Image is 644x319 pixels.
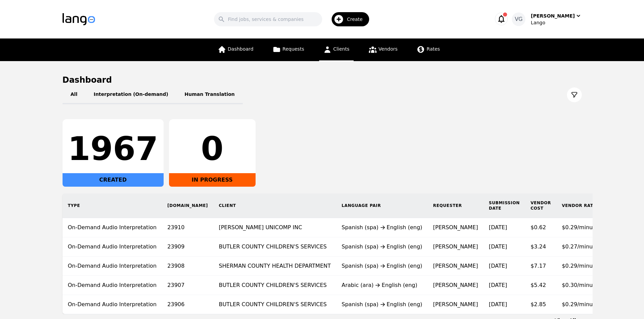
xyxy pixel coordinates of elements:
[213,237,336,257] td: BUTLER COUNTY CHILDREN'S SERVICES
[525,295,556,314] td: $2.85
[525,218,556,237] td: $0.62
[567,87,582,102] button: Filter
[525,276,556,295] td: $5.42
[525,257,556,276] td: $7.17
[379,46,398,52] span: Vendors
[213,295,336,314] td: BUTLER COUNTY CHILDREN'S SERVICES
[562,243,598,250] span: $0.27/minute
[489,224,507,231] time: [DATE]
[213,193,336,218] th: Client
[214,38,258,61] a: Dashboard
[562,301,598,308] span: $0.29/minute
[63,295,162,314] td: On-Demand Audio Interpretation
[428,218,483,237] td: [PERSON_NAME]
[63,218,162,237] td: On-Demand Audio Interpretation
[525,237,556,257] td: $3.24
[342,262,423,270] div: Spanish (spa) English (eng)
[489,263,507,269] time: [DATE]
[342,300,423,309] div: Spanish (spa) English (eng)
[63,13,95,25] img: Logo
[319,38,354,61] a: Clients
[162,257,213,276] td: 23908
[63,85,86,104] button: All
[342,223,423,232] div: Spanish (spa) English (eng)
[515,15,523,23] span: VG
[63,257,162,276] td: On-Demand Audio Interpretation
[162,218,213,237] td: 23910
[63,276,162,295] td: On-Demand Audio Interpretation
[322,9,373,29] button: Create
[342,281,423,289] div: Arabic (ara) English (eng)
[531,12,575,19] div: [PERSON_NAME]
[176,85,243,104] button: Human Translation
[63,193,162,218] th: Type
[428,295,483,314] td: [PERSON_NAME]
[483,193,525,218] th: Submission Date
[512,12,581,26] button: VG[PERSON_NAME]Lango
[364,38,402,61] a: Vendors
[162,237,213,257] td: 23909
[213,276,336,295] td: BUTLER COUNTY CHILDREN'S SERVICES
[428,237,483,257] td: [PERSON_NAME]
[174,133,250,165] div: 0
[333,46,350,52] span: Clients
[283,46,304,52] span: Requests
[86,85,176,104] button: Interpretation (On-demand)
[347,16,367,23] span: Create
[489,301,507,308] time: [DATE]
[162,193,213,218] th: [DOMAIN_NAME]
[428,276,483,295] td: [PERSON_NAME]
[525,193,556,218] th: Vendor Cost
[412,38,444,61] a: Rates
[63,75,582,85] h1: Dashboard
[162,276,213,295] td: 23907
[63,173,164,187] div: CREATED
[342,243,423,251] div: Spanish (spa) English (eng)
[428,193,483,218] th: Requester
[427,46,440,52] span: Rates
[63,237,162,257] td: On-Demand Audio Interpretation
[213,257,336,276] td: SHERMAN COUNTY HEALTH DEPARTMENT
[169,173,256,187] div: IN PROGRESS
[336,193,428,218] th: Language Pair
[162,295,213,314] td: 23906
[268,38,308,61] a: Requests
[213,218,336,237] td: [PERSON_NAME] UNICOMP INC
[531,19,581,26] div: Lango
[228,46,254,52] span: Dashboard
[562,282,598,288] span: $0.30/minute
[489,243,507,250] time: [DATE]
[562,263,598,269] span: $0.29/minute
[489,282,507,288] time: [DATE]
[556,193,604,218] th: Vendor Rate
[428,257,483,276] td: [PERSON_NAME]
[562,224,598,231] span: $0.29/minute
[68,133,158,165] div: 1967
[214,12,322,26] input: Find jobs, services & companies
